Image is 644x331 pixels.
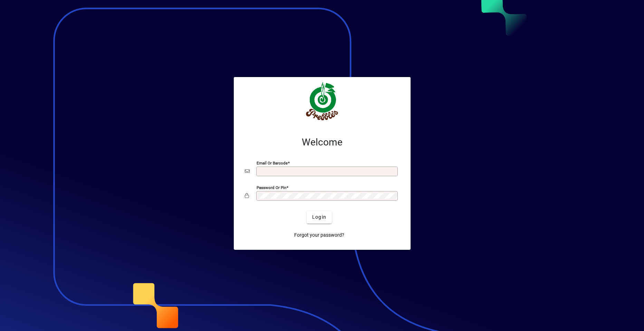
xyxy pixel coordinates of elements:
[312,214,326,221] span: Login
[291,229,347,242] a: Forgot your password?
[307,211,332,224] button: Login
[257,185,286,190] mat-label: Password or Pin
[257,160,288,165] mat-label: Email or Barcode
[294,231,344,239] span: Forgot your password?
[245,136,400,148] h2: Welcome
